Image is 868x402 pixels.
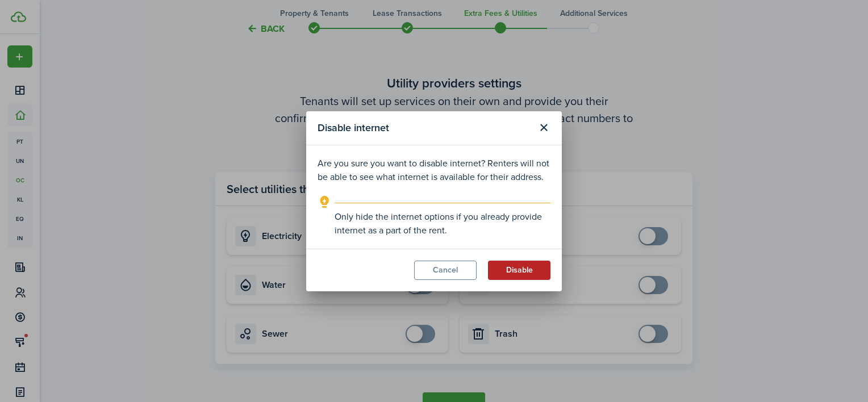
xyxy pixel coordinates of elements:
[318,195,332,209] i: outline
[335,210,550,237] explanation-description: Only hide the internet options if you already provide internet as a part of the rent.
[414,261,477,280] button: Cancel
[488,261,550,280] button: Disable
[534,118,553,137] button: Close modal
[318,157,550,184] p: Are you sure you want to disable internet? Renters will not be able to see what internet is avail...
[318,117,531,139] modal-title: Disable internet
